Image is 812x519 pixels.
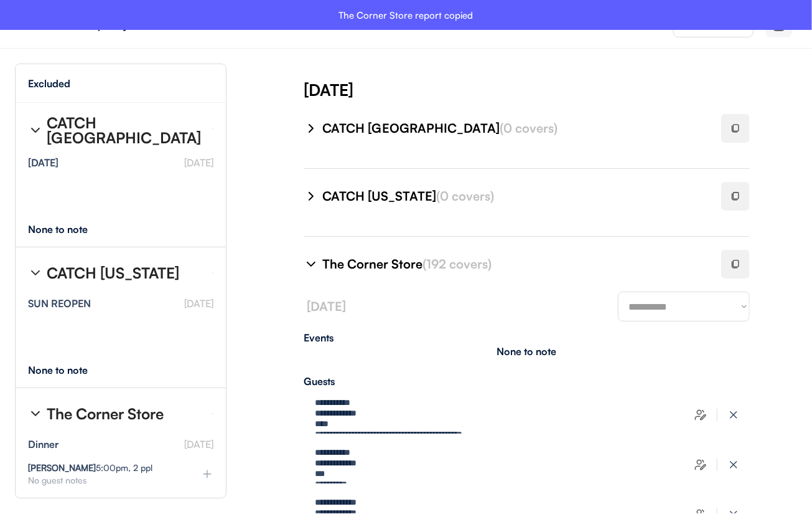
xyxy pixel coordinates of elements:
font: [DATE] [184,438,213,450]
div: SUN REOPEN [28,298,91,308]
strong: [PERSON_NAME] [28,462,96,473]
img: chevron-right%20%281%29.svg [304,189,319,204]
div: CATCH [US_STATE] [47,265,179,280]
font: [DATE] [184,156,213,169]
img: x-close%20%283%29.svg [727,409,740,421]
div: Dinner [28,439,58,449]
img: chevron-right%20%281%29.svg [304,257,319,272]
img: users-edit.svg [694,409,707,421]
div: None to note [28,224,111,234]
div: The Corner Store [47,406,164,421]
div: Guests [304,376,750,386]
div: Excluded [28,79,70,88]
img: plus%20%281%29.svg [201,468,213,480]
img: chevron-right%20%281%29.svg [28,265,43,280]
font: (0 covers) [436,188,494,204]
img: chevron-right%20%281%29.svg [28,123,43,138]
div: The Corner Store [322,255,706,273]
div: Events [304,333,750,343]
div: CATCH [GEOGRAPHIC_DATA] [47,115,202,145]
div: [DATE] [304,79,812,101]
div: CATCH [US_STATE] [322,188,706,205]
img: users-edit.svg [694,459,707,471]
div: No guest notes [28,476,181,485]
div: None to note [497,346,557,356]
div: CATCH [GEOGRAPHIC_DATA] [322,120,706,137]
font: [DATE] [307,298,346,314]
img: x-close%20%283%29.svg [727,459,740,471]
img: chevron-right%20%281%29.svg [28,406,43,421]
font: (0 covers) [500,120,558,136]
div: 5:00pm, 2 ppl [28,464,152,472]
div: [DATE] [28,158,58,168]
font: (192 covers) [422,256,492,272]
font: [DATE] [184,297,213,310]
img: chevron-right%20%281%29.svg [304,121,319,136]
div: None to note [28,365,111,375]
